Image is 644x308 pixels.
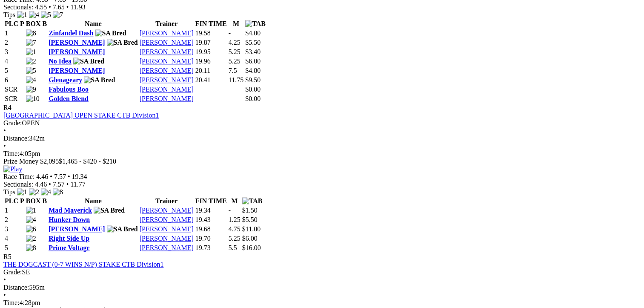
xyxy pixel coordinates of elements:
[3,299,20,306] span: Time:
[140,86,194,93] a: [PERSON_NAME]
[49,181,51,188] span: •
[70,3,85,11] span: 11.93
[140,48,194,55] a: [PERSON_NAME]
[242,207,258,214] span: $1.50
[26,76,36,84] img: 4
[26,207,36,214] img: 1
[26,39,36,46] img: 7
[242,216,258,223] span: $5.50
[140,76,194,83] a: [PERSON_NAME]
[42,197,47,204] span: B
[245,76,260,83] span: $9.50
[94,207,125,214] img: SA Bred
[3,135,29,142] span: Distance:
[49,3,51,11] span: •
[29,11,39,19] img: 4
[195,197,227,205] th: FIN TIME
[3,276,6,283] span: •
[66,181,69,188] span: •
[195,66,227,75] td: 20.11
[50,173,52,180] span: •
[4,234,25,243] td: 4
[49,29,93,37] a: Zinfandel Dash
[53,181,65,188] span: 7.57
[4,216,25,224] td: 2
[49,58,72,65] a: No Idea
[195,20,227,28] th: FIN TIME
[245,20,266,28] img: TAB
[229,225,240,233] text: 4.75
[3,261,163,268] a: THE DOGCAST (0-7 WINS N/P) STAKE CTB Division1
[26,225,36,233] img: 6
[229,76,243,83] text: 11.75
[17,11,27,19] img: 1
[49,216,90,223] a: Hunker Down
[140,244,194,251] a: [PERSON_NAME]
[140,95,194,102] a: [PERSON_NAME]
[140,67,194,74] a: [PERSON_NAME]
[245,86,260,93] span: $0.00
[49,48,105,55] a: [PERSON_NAME]
[3,158,641,165] div: Prize Money $2,095
[245,58,260,65] span: $6.00
[26,86,36,93] img: 9
[3,11,15,18] span: Tips
[3,284,29,291] span: Distance:
[53,3,65,11] span: 7.65
[3,181,33,188] span: Sectionals:
[107,225,138,233] img: SA Bred
[73,58,104,65] img: SA Bred
[20,20,24,27] span: P
[53,11,63,19] img: 7
[245,95,260,102] span: $0.00
[4,29,25,37] td: 1
[26,244,36,252] img: 8
[95,29,126,37] img: SA Bred
[49,207,92,214] a: Mad Maverick
[36,173,48,180] span: 4.46
[140,29,194,37] a: [PERSON_NAME]
[49,86,89,93] a: Fabulous Boo
[195,38,227,47] td: 19.87
[229,58,240,65] text: 5.25
[68,173,70,180] span: •
[4,225,25,233] td: 3
[195,225,227,233] td: 19.68
[3,291,6,299] span: •
[195,48,227,56] td: 19.95
[3,3,33,11] span: Sectionals:
[26,235,36,242] img: 2
[41,11,51,19] img: 5
[49,95,89,102] a: Golden Blend
[5,197,18,204] span: PLC
[195,216,227,224] td: 19.43
[29,188,39,196] img: 2
[4,66,25,75] td: 5
[59,158,116,165] span: $1,465 - $420 - $210
[245,67,260,74] span: $4.80
[3,127,6,134] span: •
[3,268,641,276] div: SE
[229,48,240,55] text: 5.25
[228,197,241,205] th: M
[3,173,34,180] span: Race Time:
[70,181,85,188] span: 11.77
[4,244,25,252] td: 5
[35,3,47,11] span: 4.55
[3,150,20,157] span: Time:
[49,39,105,46] a: [PERSON_NAME]
[242,197,263,205] img: TAB
[4,48,25,56] td: 3
[229,207,231,214] text: -
[35,181,47,188] span: 4.46
[41,188,51,196] img: 4
[49,235,89,242] a: Right Side Up
[229,244,237,251] text: 5.5
[54,173,66,180] span: 7.57
[4,38,25,47] td: 2
[3,150,641,158] div: 4:05pm
[49,244,89,251] a: Prime Voltage
[229,39,240,46] text: 4.25
[3,119,22,127] span: Grade:
[140,216,194,223] a: [PERSON_NAME]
